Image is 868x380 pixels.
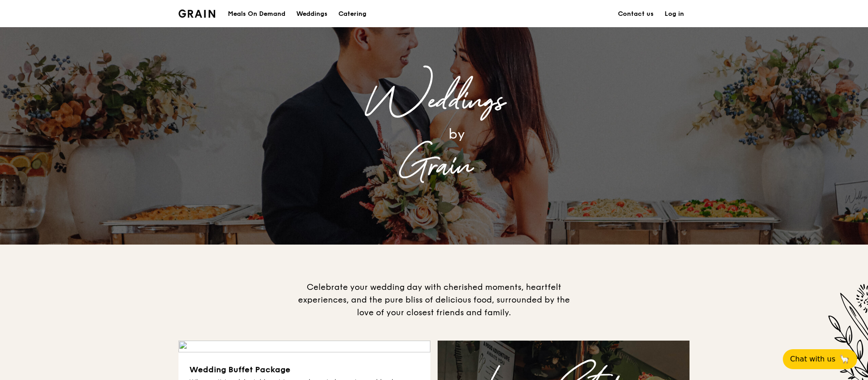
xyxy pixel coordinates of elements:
[783,349,857,369] button: Chat with us🦙
[294,281,574,319] div: Celebrate your wedding day with cherished moments, heartfelt experiences, and the pure bliss of d...
[839,354,850,365] span: 🦙
[333,0,372,28] a: Catering
[612,0,659,28] a: Contact us
[178,10,215,18] img: Grain
[189,363,420,376] h3: Wedding Buffet Package
[298,122,615,146] div: by
[253,81,615,122] div: Weddings
[659,0,690,28] a: Log in
[790,354,835,365] span: Chat with us
[228,0,285,28] div: Meals On Demand
[253,146,615,187] div: Grain
[291,0,333,28] a: Weddings
[338,0,366,28] div: Catering
[296,0,328,28] div: Weddings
